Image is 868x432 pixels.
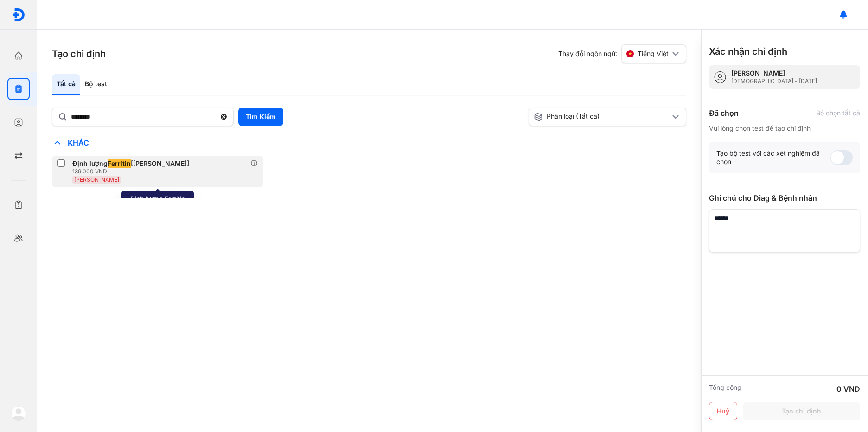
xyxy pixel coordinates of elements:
[716,149,830,166] div: Tạo bộ test với các xét nghiệm đã chọn
[638,50,669,58] span: Tiếng Việt
[709,192,860,203] div: Ghi chú cho Diag & Bệnh nhân
[743,402,860,420] button: Tạo chỉ định
[836,383,860,394] div: 0 VND
[52,47,106,60] h3: Tạo chỉ định
[52,74,80,95] div: Tất cả
[11,406,26,421] img: logo
[709,402,737,420] button: Huỷ
[709,108,739,119] div: Đã chọn
[534,112,670,121] div: Phân loại (Tất cả)
[12,8,26,22] img: logo
[731,77,817,85] div: [DEMOGRAPHIC_DATA] - [DATE]
[709,383,741,394] div: Tổng cộng
[74,176,119,183] span: [PERSON_NAME]
[709,124,860,133] div: Vui lòng chọn test để tạo chỉ định
[558,44,686,63] div: Thay đổi ngôn ngữ:
[816,109,860,117] div: Bỏ chọn tất cả
[108,159,131,168] span: Ferritin
[80,74,112,95] div: Bộ test
[63,138,94,147] span: Khác
[72,168,193,175] div: 139.000 VND
[72,159,189,168] div: Định lượng [[PERSON_NAME]]
[709,45,787,58] h3: Xác nhận chỉ định
[238,108,283,126] button: Tìm Kiếm
[731,69,817,77] div: [PERSON_NAME]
